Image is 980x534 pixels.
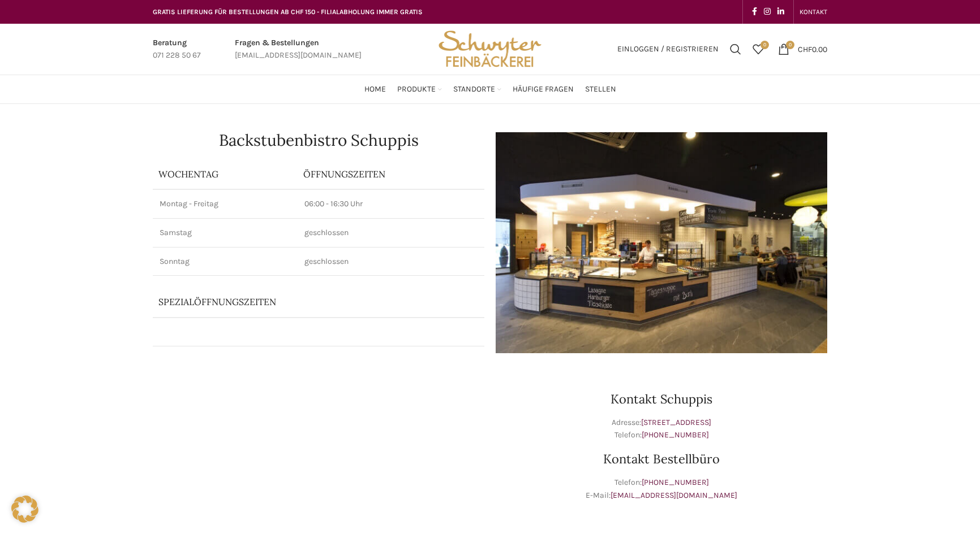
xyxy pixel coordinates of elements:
[774,4,788,20] a: Linkedin social link
[453,84,495,95] span: Standorte
[585,84,616,95] span: Stellen
[304,227,478,238] p: geschlossen
[435,44,545,53] a: Site logo
[153,132,484,148] h1: Backstubenbistro Schuppis
[304,198,478,210] p: 06:00 - 16:30 Uhr
[496,476,827,502] p: Telefon: E-Mail:
[513,78,574,101] a: Häufige Fragen
[747,38,770,60] a: 0
[786,41,794,49] span: 0
[747,38,770,60] div: Meine Wunschliste
[642,430,709,440] a: [PHONE_NUMBER]
[147,78,833,101] div: Main navigation
[513,84,574,95] span: Häufige Fragen
[760,4,774,20] a: Instagram social link
[496,453,827,465] h3: Kontakt Bestellbüro
[397,84,436,95] span: Produkte
[800,1,827,23] a: KONTAKT
[153,364,484,534] iframe: schwyter schuppis
[585,78,616,101] a: Stellen
[160,227,291,238] p: Samstag
[794,1,833,23] div: Secondary navigation
[160,256,291,267] p: Sonntag
[158,168,292,180] p: Wochentag
[453,78,501,101] a: Standorte
[724,38,747,60] a: Suchen
[235,37,362,62] a: Infobox link
[303,168,479,180] p: ÖFFNUNGSZEITEN
[798,44,812,54] span: CHF
[749,4,760,20] a: Facebook social link
[798,44,827,54] bdi: 0.00
[364,84,386,95] span: Home
[153,8,423,16] span: GRATIS LIEFERUNG FÜR BESTELLUNGEN AB CHF 150 - FILIALABHOLUNG IMMER GRATIS
[760,41,769,49] span: 0
[496,416,827,442] p: Adresse: Telefon:
[641,418,711,427] a: [STREET_ADDRESS]
[642,477,709,487] a: [PHONE_NUMBER]
[158,296,424,308] p: Spezialöffnungszeiten
[304,256,478,267] p: geschlossen
[160,198,291,210] p: Montag - Freitag
[496,393,827,405] h3: Kontakt Schuppis
[153,37,201,62] a: Infobox link
[612,38,724,60] a: Einloggen / Registrieren
[617,45,719,53] span: Einloggen / Registrieren
[397,78,442,101] a: Produkte
[800,8,827,16] span: KONTAKT
[772,38,833,60] a: 0 CHF0.00
[364,78,386,101] a: Home
[435,24,545,75] img: Bäckerei Schwyter
[611,490,737,500] a: [EMAIL_ADDRESS][DOMAIN_NAME]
